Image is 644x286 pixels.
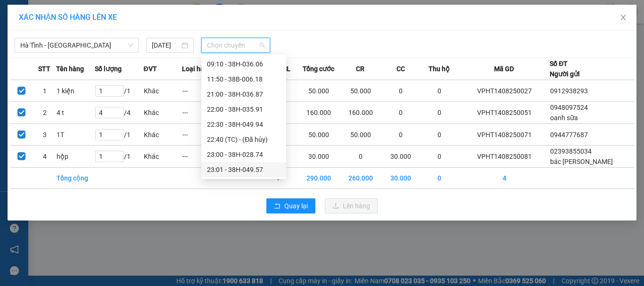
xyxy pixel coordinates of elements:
[182,146,221,168] td: ---
[20,38,133,52] span: Hà Tĩnh - Hà Nội
[420,80,459,102] td: 0
[207,134,281,145] div: 22:40 (TC) - (Đã hủy)
[182,124,221,146] td: ---
[103,68,164,89] h1: VPHT1408250071
[619,14,627,21] span: close
[550,58,580,79] div: Số ĐT Người gửi
[303,64,334,74] span: Tổng cước
[459,124,550,146] td: VPHT1408250071
[143,64,157,74] span: ĐVT
[95,80,143,102] td: / 1
[429,64,450,74] span: Thu hộ
[33,146,56,168] td: 4
[420,124,459,146] td: 0
[298,168,339,189] td: 290.000
[19,13,117,22] span: XÁC NHẬN SỐ HÀNG LÊN XE
[266,198,315,213] button: rollbackQuay lại
[143,124,182,146] td: Khác
[298,124,339,146] td: 50.000
[56,64,84,74] span: Tên hàng
[550,114,578,122] span: oanh sữa
[207,74,281,84] div: 11:50 - 38B-006.18
[56,124,95,146] td: 1T
[340,124,381,146] td: 50.000
[207,59,281,69] div: 09:10 - 38H-036.06
[52,35,214,47] li: Hotline: 19001874
[152,40,179,50] input: 14/08/2025
[298,80,339,102] td: 50.000
[33,124,56,146] td: 3
[56,80,95,102] td: 1 kiện
[396,64,405,74] span: CC
[89,49,177,60] b: Gửi khách hàng
[550,87,588,95] span: 0912938293
[298,146,339,168] td: 30.000
[550,147,592,155] span: 02393855034
[340,80,381,102] td: 50.000
[381,146,420,168] td: 30.000
[182,102,221,124] td: ---
[182,64,212,74] span: Loại hàng
[284,201,308,211] span: Quay lại
[95,102,143,124] td: / 4
[56,168,95,189] td: Tổng cộng
[274,203,281,210] span: rollback
[143,102,182,124] td: Khác
[381,168,420,189] td: 30.000
[207,149,281,160] div: 23:00 - 38H-028.74
[459,80,550,102] td: VPHT1408250027
[340,102,381,124] td: 160.000
[207,119,281,130] div: 22:30 - 38H-049.94
[56,102,95,124] td: 4 t
[381,80,420,102] td: 0
[381,102,420,124] td: 0
[56,146,95,168] td: hộp
[33,80,56,102] td: 1
[550,104,588,111] span: 0948097524
[325,198,378,213] button: uploadLên hàng
[52,23,214,35] li: 146 [GEOGRAPHIC_DATA], [GEOGRAPHIC_DATA]
[420,146,459,168] td: 0
[12,68,102,115] b: GỬI : VP [PERSON_NAME]
[550,131,588,139] span: 0944777687
[95,124,143,146] td: / 1
[356,64,364,74] span: CR
[298,102,339,124] td: 160.000
[381,124,420,146] td: 0
[143,80,182,102] td: Khác
[459,146,550,168] td: VPHT1408250081
[494,64,514,74] span: Mã GD
[111,11,154,23] b: Phú Quý
[340,168,381,189] td: 260.000
[550,158,613,165] span: bác [PERSON_NAME]
[38,64,50,74] span: STT
[459,102,550,124] td: VPHT1408250051
[33,102,56,124] td: 2
[207,164,281,175] div: 23:01 - 38H-049.57
[95,146,143,168] td: / 1
[420,102,459,124] td: 0
[610,5,636,31] button: Close
[143,146,182,168] td: Khác
[420,168,459,189] td: 0
[340,146,381,168] td: 0
[182,80,221,102] td: ---
[207,104,281,114] div: 22:00 - 38H-035.91
[207,38,265,52] span: Chọn chuyến
[459,168,550,189] td: 4
[207,89,281,99] div: 21:00 - 38H-036.87
[95,64,122,74] span: Số lượng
